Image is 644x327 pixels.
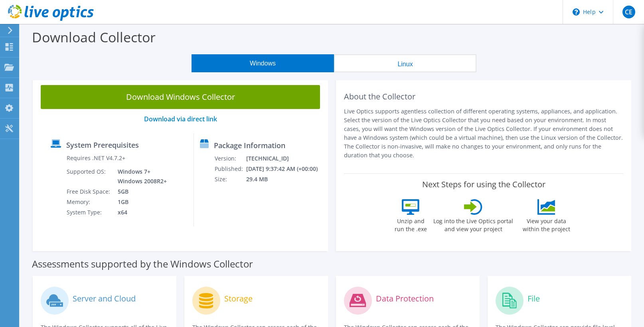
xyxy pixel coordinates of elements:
[433,215,514,233] label: Log into the Live Optics portal and view your project
[214,153,246,164] td: Version:
[66,141,139,149] label: System Prerequisites
[246,153,324,164] td: [TECHNICAL_ID]
[66,186,112,197] td: Free Disk Space:
[214,174,246,184] td: Size:
[224,295,253,303] label: Storage
[66,166,112,186] td: Supported OS:
[192,54,334,72] button: Windows
[334,54,476,72] button: Linux
[67,154,125,162] label: Requires .NET V4.7.2+
[214,164,246,174] td: Published:
[41,85,320,109] a: Download Windows Collector
[66,207,112,218] td: System Type:
[214,141,285,149] label: Package Information
[344,107,623,160] p: Live Optics supports agentless collection of different operating systems, appliances, and applica...
[32,28,156,46] label: Download Collector
[112,197,168,207] td: 1GB
[376,295,434,303] label: Data Protection
[527,295,540,303] label: File
[344,92,623,101] h2: About the Collector
[518,215,575,233] label: View your data within the project
[246,164,324,174] td: [DATE] 9:37:42 AM (+00:00)
[112,186,168,197] td: 5GB
[112,166,168,186] td: Windows 7+ Windows 2008R2+
[392,215,429,233] label: Unzip and run the .exe
[246,174,324,184] td: 29.4 MB
[73,295,136,303] label: Server and Cloud
[32,260,253,268] label: Assessments supported by the Windows Collector
[144,115,217,123] a: Download via direct link
[112,207,168,218] td: x64
[422,180,545,189] label: Next Steps for using the Collector
[622,6,635,18] span: CE
[573,8,580,16] svg: \n
[66,197,112,207] td: Memory:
